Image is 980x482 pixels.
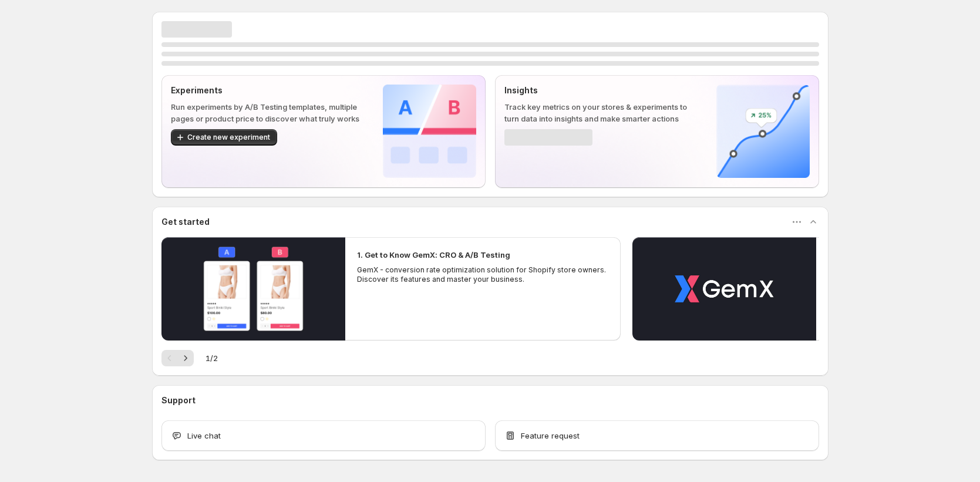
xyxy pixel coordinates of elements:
span: Live chat [187,430,221,441]
button: Create new experiment [171,129,277,146]
p: GemX - conversion rate optimization solution for Shopify store owners. Discover its features and ... [357,265,609,284]
p: Track key metrics on your stores & experiments to turn data into insights and make smarter actions [504,101,698,124]
button: Play video [161,237,345,341]
img: Experiments [383,85,476,178]
h3: Support [161,395,196,406]
span: Feature request [521,430,580,441]
button: Play video [632,237,816,341]
nav: Pagination [161,350,194,366]
h2: 1. Get to Know GemX: CRO & A/B Testing [357,249,510,261]
img: Insights [716,85,810,178]
p: Insights [504,85,698,96]
span: Create new experiment [187,133,270,142]
span: 1 / 2 [206,352,218,364]
p: Experiments [171,85,364,96]
button: Next [177,350,194,366]
p: Run experiments by A/B Testing templates, multiple pages or product price to discover what truly ... [171,101,364,124]
h3: Get started [161,216,210,228]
